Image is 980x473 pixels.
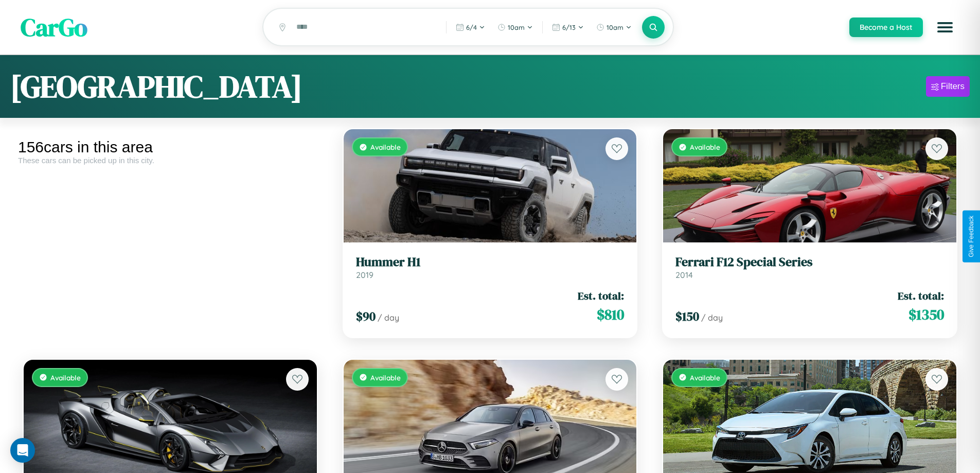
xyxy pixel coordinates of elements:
span: Available [370,143,401,151]
h1: [GEOGRAPHIC_DATA] [10,65,302,108]
div: Open Intercom Messenger [10,438,35,463]
span: $ 1350 [908,304,944,325]
span: 6 / 13 [562,23,576,31]
span: Available [690,143,720,151]
span: Available [690,373,720,382]
span: $ 810 [597,304,624,325]
h3: Hummer H1 [356,255,625,270]
div: These cars can be picked up in this city. [18,156,323,165]
span: 10am [607,23,623,31]
span: $ 150 [675,308,699,325]
a: Hummer H12019 [356,255,625,280]
span: Est. total: [578,288,624,303]
span: 10am [508,23,525,31]
button: Filters [926,76,970,97]
h3: Ferrari F12 Special Series [675,255,944,270]
button: Open menu [931,13,959,42]
span: Est. total: [898,288,944,303]
span: Available [50,373,81,382]
span: CarGo [21,10,87,44]
span: / day [378,312,399,323]
span: $ 90 [356,308,376,325]
div: 156 cars in this area [18,138,323,156]
button: Become a Host [849,17,923,37]
span: / day [701,312,723,323]
button: 6/4 [451,19,490,36]
button: 10am [591,19,637,36]
span: 2019 [356,270,373,280]
button: 6/13 [547,19,589,36]
span: 2014 [675,270,693,280]
div: Filters [941,81,965,92]
span: Available [370,373,401,382]
div: Give Feedback [968,216,975,257]
button: 10am [492,19,538,36]
span: 6 / 4 [466,23,477,31]
a: Ferrari F12 Special Series2014 [675,255,944,280]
